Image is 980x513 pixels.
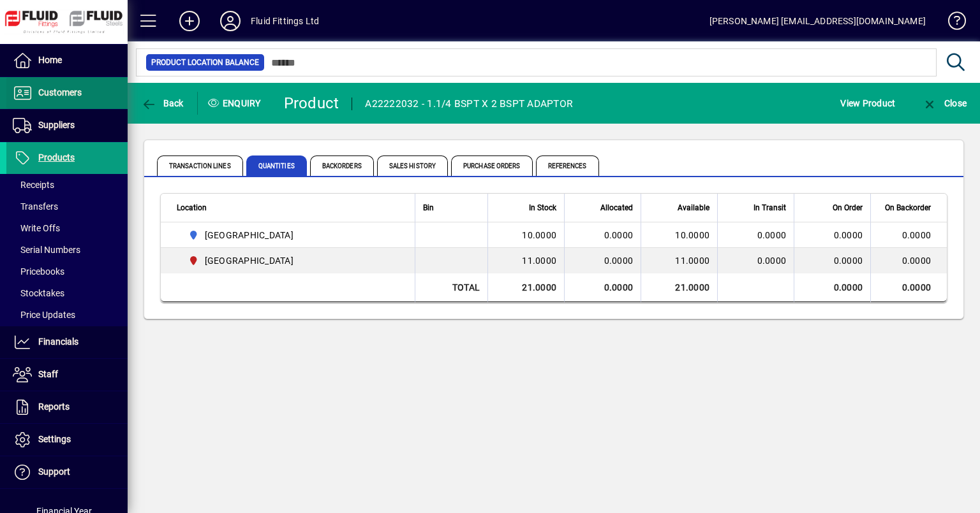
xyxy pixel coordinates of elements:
[834,229,863,242] span: 0.0000
[13,223,60,233] span: Write Offs
[678,201,709,215] span: Available
[169,10,210,33] button: Add
[6,239,128,261] a: Serial Numbers
[13,180,54,190] span: Receipts
[6,391,128,423] a: Reports
[604,256,634,266] span: 0.0000
[909,92,980,115] app-page-header-button: Close enquiry
[6,110,128,141] a: Suppliers
[13,266,64,277] span: Pricebooks
[13,201,58,212] span: Transfers
[840,93,895,113] span: View Product
[564,273,641,302] td: 0.0000
[13,245,80,255] span: Serial Numbers
[6,424,128,456] a: Settings
[38,152,75,163] span: Products
[939,3,964,44] a: Knowledge Base
[536,155,599,176] span: References
[251,11,319,31] div: Fluid Fittings Ltd
[6,45,128,76] a: Home
[13,310,75,320] span: Price Updates
[38,434,71,444] span: Settings
[6,196,128,217] a: Transfers
[6,282,128,304] a: Stocktakes
[38,401,70,412] span: Reports
[757,256,787,266] span: 0.0000
[157,155,243,176] span: Transaction Lines
[754,201,786,215] span: In Transit
[183,228,401,243] span: AUCKLAND
[794,273,870,302] td: 0.0000
[415,273,487,302] td: Total
[205,254,293,267] span: [GEOGRAPHIC_DATA]
[487,222,564,248] td: 10.0000
[6,326,128,358] a: Financials
[151,56,259,69] span: Product Location Balance
[6,217,128,239] a: Write Offs
[38,336,78,347] span: Financials
[205,229,293,242] span: [GEOGRAPHIC_DATA]
[6,77,128,109] a: Customers
[833,201,863,215] span: On Order
[919,92,970,115] button: Close
[365,94,573,114] div: A22222032 - 1.1/4 BSPT X 2 BSPT ADAPTOR
[377,155,448,176] span: Sales History
[922,98,967,108] span: Close
[641,222,717,248] td: 10.0000
[641,273,717,302] td: 21.0000
[600,201,633,215] span: Allocated
[757,230,787,240] span: 0.0000
[6,174,128,196] a: Receipts
[837,92,898,115] button: View Product
[709,11,926,31] div: [PERSON_NAME] [EMAIL_ADDRESS][DOMAIN_NAME]
[310,155,374,176] span: Backorders
[423,201,434,215] span: Bin
[138,92,187,115] button: Back
[641,248,717,273] td: 11.0000
[604,230,634,240] span: 0.0000
[529,201,556,215] span: In Stock
[870,273,947,302] td: 0.0000
[141,98,184,108] span: Back
[128,92,198,115] app-page-header-button: Back
[246,155,307,176] span: Quantities
[870,248,947,273] td: 0.0000
[6,261,128,282] a: Pricebooks
[38,120,75,130] span: Suppliers
[834,254,863,267] span: 0.0000
[183,253,401,268] span: CHRISTCHURCH
[870,222,947,248] td: 0.0000
[487,273,564,302] td: 21.0000
[451,155,533,176] span: Purchase Orders
[210,10,251,33] button: Profile
[13,288,64,298] span: Stocktakes
[198,93,274,113] div: Enquiry
[6,359,128,391] a: Staff
[6,304,128,326] a: Price Updates
[38,369,58,379] span: Staff
[487,248,564,273] td: 11.0000
[38,87,82,98] span: Customers
[6,456,128,488] a: Support
[38,55,62,65] span: Home
[284,93,339,113] div: Product
[38,466,70,477] span: Support
[885,201,931,215] span: On Backorder
[177,201,207,215] span: Location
